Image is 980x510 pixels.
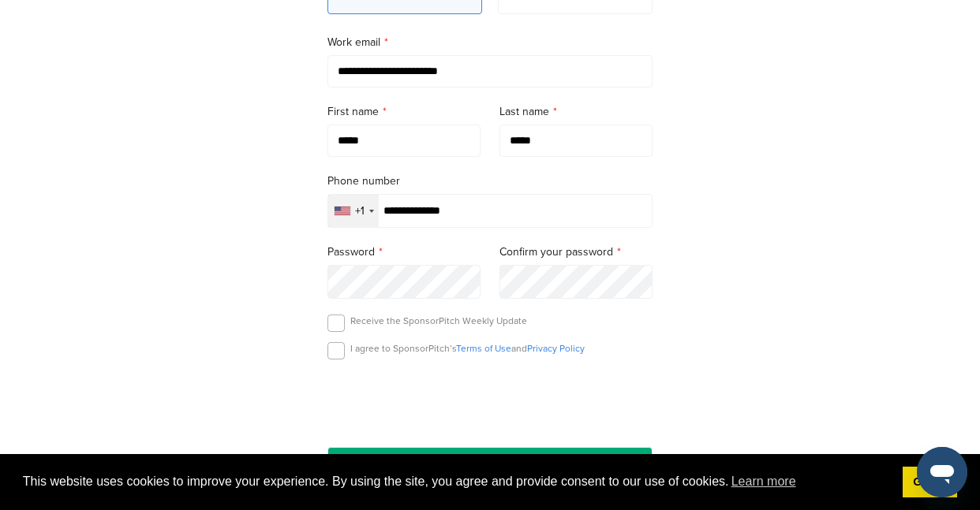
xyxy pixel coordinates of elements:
[917,447,967,497] iframe: Button to launch messaging window
[350,342,585,355] p: I agree to SponsorPitch’s and
[456,343,511,354] a: Terms of Use
[327,173,653,190] label: Phone number
[903,467,957,498] a: dismiss cookie message
[499,244,653,261] label: Confirm your password
[350,315,527,327] p: Receive the SponsorPitch Weekly Update
[327,103,481,121] label: First name
[328,195,379,227] div: Selected country
[327,244,481,261] label: Password
[400,378,580,424] iframe: reCAPTCHA
[527,343,585,354] a: Privacy Policy
[729,470,799,493] a: learn more about cookies
[23,470,890,493] span: This website uses cookies to improve your experience. By using the site, you agree and provide co...
[499,103,653,121] label: Last name
[327,34,653,51] label: Work email
[355,206,365,217] div: +1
